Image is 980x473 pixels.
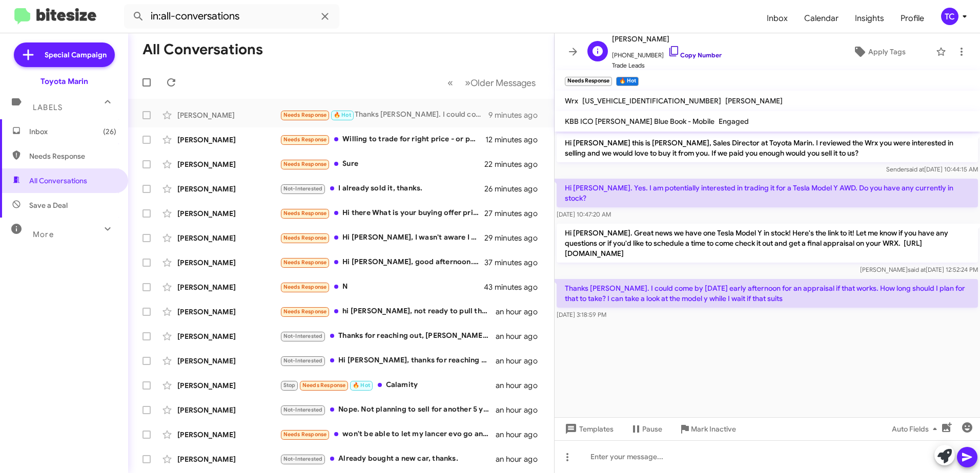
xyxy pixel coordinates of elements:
[622,420,670,438] button: Pause
[892,420,941,438] span: Auto Fields
[283,112,327,118] span: Needs Response
[565,117,714,126] span: KBB ICO [PERSON_NAME] Blue Book - Mobile
[691,420,736,438] span: Mark Inactive
[759,4,796,33] a: Inbox
[33,230,54,239] span: More
[496,331,546,341] div: an hour ago
[582,96,721,105] span: [US_VEHICLE_IDENTIFICATION_NUMBER]
[353,382,370,389] span: 🔥 Hot
[557,279,978,308] p: Thanks [PERSON_NAME]. I could come by [DATE] early afternoon for an appraisal if that works. How ...
[670,420,744,438] button: Mark Inactive
[484,184,546,194] div: 26 minutes ago
[557,210,611,218] span: [DATE] 10:47:20 AM
[280,207,484,219] div: Hi there What is your buying offer price
[484,208,546,219] div: 27 minutes ago
[177,257,280,268] div: [PERSON_NAME]
[860,266,978,273] span: [PERSON_NAME] [DATE] 12:52:24 PM
[484,233,546,243] div: 29 minutes ago
[557,311,606,318] span: [DATE] 3:18:59 PM
[280,330,496,342] div: Thanks for reaching out, [PERSON_NAME]. My wife and I were able to view the vehicle at [GEOGRAPHI...
[484,159,546,169] div: 22 minutes ago
[177,429,280,440] div: [PERSON_NAME]
[496,405,546,415] div: an hour ago
[29,176,87,186] span: All Conversations
[124,4,339,29] input: Search
[177,454,280,464] div: [PERSON_NAME]
[868,42,906,61] span: Apply Tags
[283,406,323,413] span: Not-Interested
[280,134,485,145] div: Willing to trade for right price - or potentially a grand Highlander
[283,357,323,364] span: Not-Interested
[557,179,978,207] p: Hi [PERSON_NAME]. Yes. I am potentially interested in trading it for a Tesla Model Y AWD. Do you ...
[884,420,949,438] button: Auto Fields
[177,331,280,341] div: [PERSON_NAME]
[565,77,612,86] small: Needs Response
[177,405,280,415] div: [PERSON_NAME]
[142,41,263,58] h1: All Conversations
[280,404,496,416] div: Nope. Not planning to sell for another 5 years at least. Thanks for reaching out!
[33,103,63,112] span: Labels
[496,307,546,317] div: an hour ago
[488,110,546,120] div: 9 minutes ago
[484,282,546,292] div: 43 minutes ago
[280,379,496,391] div: Calamity
[283,234,327,241] span: Needs Response
[442,72,542,93] nav: Page navigation example
[796,4,847,33] a: Calendar
[280,355,496,367] div: Hi [PERSON_NAME], thanks for reaching out. I sold the Q50.
[847,4,892,33] a: Insights
[283,136,327,143] span: Needs Response
[496,429,546,440] div: an hour ago
[642,420,662,438] span: Pause
[103,126,116,137] span: (26)
[40,76,88,87] div: Toyota Marin
[29,151,116,161] span: Needs Response
[283,259,327,266] span: Needs Response
[555,420,622,438] button: Templates
[283,284,327,290] span: Needs Response
[302,382,346,389] span: Needs Response
[280,306,496,317] div: hi [PERSON_NAME], not ready to pull the trigger yet. Going back-and-forth between used Lexus and ...
[29,126,116,137] span: Inbox
[177,184,280,194] div: [PERSON_NAME]
[496,454,546,464] div: an hour ago
[177,159,280,169] div: [PERSON_NAME]
[447,76,453,89] span: «
[612,60,722,71] span: Trade Leads
[906,165,924,173] span: said at
[177,208,280,219] div: [PERSON_NAME]
[280,281,484,293] div: N
[616,77,638,86] small: 🔥 Hot
[280,109,488,121] div: Thanks [PERSON_NAME]. I could come by [DATE] early afternoon for an appraisal if that works. How ...
[177,110,280,120] div: [PERSON_NAME]
[280,158,484,170] div: Sure
[29,200,68,210] span: Save a Deal
[283,308,327,315] span: Needs Response
[283,431,327,438] span: Needs Response
[334,112,351,118] span: 🔥 Hot
[496,380,546,391] div: an hour ago
[908,266,926,273] span: said at
[177,282,280,292] div: [PERSON_NAME]
[485,135,546,145] div: 12 minutes ago
[471,77,536,89] span: Older Messages
[459,72,542,93] button: Next
[557,224,978,263] p: Hi [PERSON_NAME]. Great news we have one Tesla Model Y in stock! Here's the link to it! Let me kn...
[612,45,722,60] span: [PHONE_NUMBER]
[280,183,484,195] div: I already sold it, thanks.
[612,33,722,45] span: [PERSON_NAME]
[280,453,496,465] div: Already bought a new car, thanks.
[283,456,323,462] span: Not-Interested
[177,380,280,391] div: [PERSON_NAME]
[14,42,115,67] a: Special Campaign
[45,50,107,60] span: Special Campaign
[177,356,280,366] div: [PERSON_NAME]
[441,72,459,93] button: Previous
[668,51,722,59] a: Copy Number
[557,134,978,162] p: Hi [PERSON_NAME] this is [PERSON_NAME], Sales Director at Toyota Marin. I reviewed the Wrx you we...
[496,356,546,366] div: an hour ago
[892,4,932,33] a: Profile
